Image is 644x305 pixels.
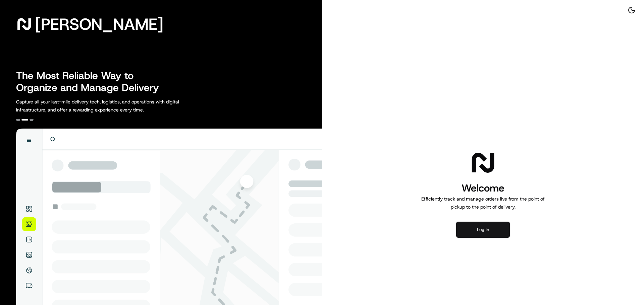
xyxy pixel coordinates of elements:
p: Efficiently track and manage orders live from the point of pickup to the point of delivery. [419,195,547,211]
span: [PERSON_NAME] [35,17,163,31]
h1: Welcome [419,181,547,195]
h2: The Most Reliable Way to Organize and Manage Delivery [16,70,166,94]
p: Capture all your last-mile delivery tech, logistics, and operations with digital infrastructure, ... [16,98,209,114]
button: Log in [456,222,510,238]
